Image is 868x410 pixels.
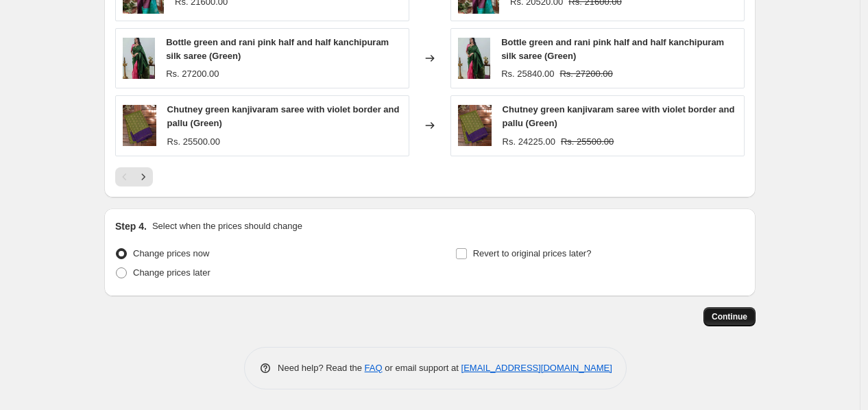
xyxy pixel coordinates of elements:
nav: Pagination [115,167,153,186]
img: sd5390-1-6676c0e84f234_bf4b3de8-d570-4e16-9a65-086471ce1fd4_80x.webp [458,105,492,146]
span: Continue [712,311,747,322]
span: Change prices now [133,248,209,258]
h2: Step 4. [115,219,147,233]
button: Next [134,167,153,186]
span: Revert to original prices later? [473,248,592,258]
span: Rs. 25500.00 [167,136,220,147]
span: Rs. 27200.00 [166,69,219,79]
span: Bottle green and rani pink half and half kanchipuram silk saree (Green) [501,37,724,61]
span: Change prices later [133,267,210,278]
img: sd5390-1-6676c0e84f234_bf4b3de8-d570-4e16-9a65-086471ce1fd4_80x.webp [123,105,156,146]
span: Bottle green and rani pink half and half kanchipuram silk saree (Green) [166,37,389,61]
span: Chutney green kanjivaram saree with violet border and pallu (Green) [503,104,735,128]
p: Select when the prices should change [152,219,302,233]
span: or email support at [383,363,461,373]
img: sd5020-1-6656f4ac24928_8f800bb9-eb09-4dc1-bfbe-e9277d1050b2_80x.webp [123,38,155,79]
span: Rs. 24225.00 [503,136,555,147]
span: Rs. 27200.00 [559,69,612,79]
span: Rs. 25840.00 [501,69,554,79]
a: [EMAIL_ADDRESS][DOMAIN_NAME] [461,363,612,373]
span: Rs. 25500.00 [561,136,614,147]
img: sd5020-1-6656f4ac24928_8f800bb9-eb09-4dc1-bfbe-e9277d1050b2_80x.webp [458,38,490,79]
span: Chutney green kanjivaram saree with violet border and pallu (Green) [167,104,400,128]
button: Continue [703,307,756,326]
a: FAQ [365,363,383,373]
span: Need help? Read the [278,363,365,373]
